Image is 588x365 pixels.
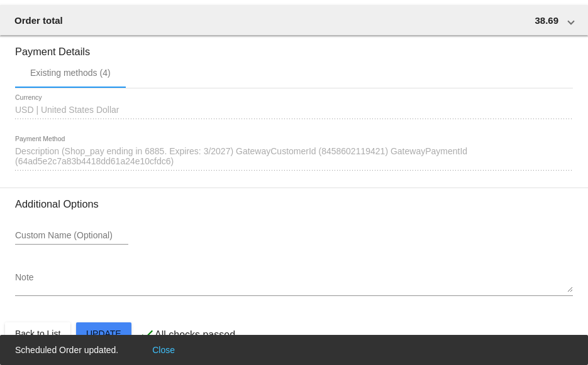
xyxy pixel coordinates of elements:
[15,329,60,339] span: Back to List
[15,198,573,210] h3: Additional Options
[148,344,179,356] button: Close
[14,15,63,26] span: Order total
[5,322,70,345] button: Back to List
[15,231,128,241] input: Custom Name (Optional)
[15,36,573,58] h3: Payment Details
[140,327,155,342] mat-icon: check
[30,68,111,78] div: Existing methods (4)
[155,329,235,341] p: All checks passed
[86,329,121,339] span: Update
[15,146,467,166] span: Description (Shop_pay ending in 6885. Expires: 3/2027) GatewayCustomerId (8458602119421) GatewayP...
[15,344,179,356] simple-snack-bar: Scheduled Order updated.
[535,15,558,26] span: 38.69
[15,105,119,115] span: USD | United States Dollar
[76,322,131,345] button: Update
